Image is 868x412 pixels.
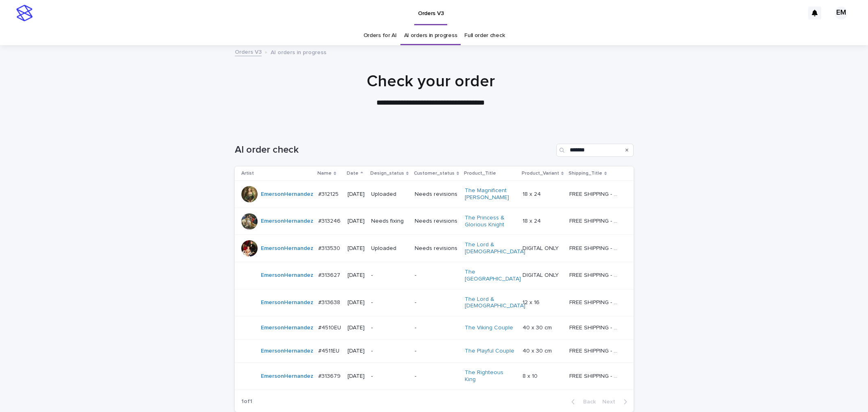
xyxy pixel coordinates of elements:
p: 1 of 1 [235,392,259,412]
p: 18 x 24 [523,216,542,225]
p: - [371,272,408,279]
p: [DATE] [348,218,365,225]
tr: EmersonHernandez #313638#313638 [DATE]--The Lord & [DEMOGRAPHIC_DATA] 12 x 1612 x 16 FREE SHIPPIN... [235,289,634,316]
p: Date [347,169,359,178]
p: #313638 [318,298,342,306]
p: Uploaded [371,191,408,198]
a: The Righteous King [465,369,516,383]
p: - [415,348,459,355]
a: EmersonHernandez [261,272,313,279]
p: [DATE] [348,245,365,252]
tr: EmersonHernandez #313246#313246 [DATE]Needs fixingNeeds revisionsThe Princess & Glorious Knight 1... [235,208,634,235]
p: 40 x 30 cm [523,323,553,331]
p: 18 x 24 [523,189,542,198]
button: Back [565,398,599,405]
p: - [415,324,459,331]
p: [DATE] [348,299,365,306]
p: [DATE] [348,324,365,331]
tr: EmersonHernandez #313530#313530 [DATE]UploadedNeeds revisionsThe Lord & [DEMOGRAPHIC_DATA] DIGITA... [235,235,634,262]
a: The Lord & [DEMOGRAPHIC_DATA] [465,296,525,310]
p: FREE SHIPPING - preview in 1-2 business days, after your approval delivery will take 5-10 b.d. [569,216,622,225]
p: FREE SHIPPING - preview in 1-2 business days, after your approval delivery will take 5-10 b.d. [569,189,622,198]
a: Full order check [464,26,505,45]
a: EmersonHernandez [261,218,313,225]
a: The Viking Couple [465,324,513,331]
tr: EmersonHernandez #313627#313627 [DATE]--The [GEOGRAPHIC_DATA] DIGITAL ONLYDIGITAL ONLY FREE SHIPP... [235,262,634,289]
tr: EmersonHernandez #4510EU#4510EU [DATE]--The Viking Couple 40 x 30 cm40 x 30 cm FREE SHIPPING - pr... [235,316,634,340]
span: Back [578,399,596,405]
p: #313679 [318,371,342,380]
p: FREE SHIPPING - preview in 1-2 business days, after your approval delivery will take 5-10 busines... [569,346,622,355]
p: #312125 [318,189,340,198]
p: Design_status [370,169,404,178]
p: - [371,373,408,380]
p: [DATE] [348,348,365,355]
p: [DATE] [348,373,365,380]
p: - [415,373,459,380]
a: Orders V3 [235,47,262,56]
h1: AI order check [235,144,553,156]
p: DIGITAL ONLY [523,243,560,252]
p: Product_Title [464,169,496,178]
p: Needs revisions [415,245,459,252]
p: FREE SHIPPING - preview in 1-2 business days, after your approval delivery will take 6-10 busines... [569,323,622,331]
p: [DATE] [348,191,365,198]
p: Needs revisions [415,191,459,198]
span: Next [602,399,620,405]
p: FREE SHIPPING - preview in 1-2 business days, after your approval delivery will take 5-10 b.d. [569,371,622,380]
tr: EmersonHernandez #4511EU#4511EU [DATE]--The Playful Couple 40 x 30 cm40 x 30 cm FREE SHIPPING - p... [235,340,634,363]
p: FREE SHIPPING - preview in 1-2 business days, after your approval delivery will take 5-10 b.d. [569,298,622,306]
p: Needs fixing [371,218,408,225]
p: 40 x 30 cm [523,346,553,355]
p: Name [317,169,332,178]
a: The Magnificent [PERSON_NAME] [465,187,516,201]
a: EmersonHernandez [261,299,313,306]
h1: Check your order [231,72,630,91]
p: AI orders in progress [271,47,326,56]
a: EmersonHernandez [261,191,313,198]
p: FREE SHIPPING - preview in 1-2 business days, after your approval delivery will take 5-10 b.d. [569,243,622,252]
p: Needs revisions [415,218,459,225]
p: Product_Variant [522,169,559,178]
a: EmersonHernandez [261,324,313,331]
p: - [415,299,459,306]
p: #313246 [318,216,342,225]
p: [DATE] [348,272,365,279]
div: EM [835,7,848,20]
p: 8 x 10 [523,371,539,380]
p: 12 x 16 [523,298,541,306]
a: The [GEOGRAPHIC_DATA] [465,269,521,283]
tr: EmersonHernandez #312125#312125 [DATE]UploadedNeeds revisionsThe Magnificent [PERSON_NAME] 18 x 2... [235,181,634,208]
p: - [371,324,408,331]
p: Uploaded [371,245,408,252]
a: AI orders in progress [404,26,457,45]
p: Customer_status [414,169,455,178]
button: Next [599,398,634,405]
p: FREE SHIPPING - preview in 1-2 business days, after your approval delivery will take 5-10 b.d. [569,270,622,279]
p: #4510EU [318,323,343,331]
a: The Lord & [DEMOGRAPHIC_DATA] [465,241,525,255]
a: The Princess & Glorious Knight [465,215,516,228]
a: EmersonHernandez [261,373,313,380]
p: Artist [241,169,254,178]
a: The Playful Couple [465,348,514,355]
p: Shipping_Title [568,169,602,178]
p: #313530 [318,243,342,252]
a: EmersonHernandez [261,348,313,355]
p: - [415,272,459,279]
a: Orders for AI [363,26,397,45]
p: - [371,299,408,306]
p: - [371,348,408,355]
p: #4511EU [318,346,341,355]
input: Search [556,144,634,157]
img: stacker-logo-s-only.png [16,5,33,21]
a: EmersonHernandez [261,245,313,252]
p: DIGITAL ONLY [523,270,560,279]
p: #313627 [318,270,342,279]
tr: EmersonHernandez #313679#313679 [DATE]--The Righteous King 8 x 108 x 10 FREE SHIPPING - preview i... [235,363,634,390]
